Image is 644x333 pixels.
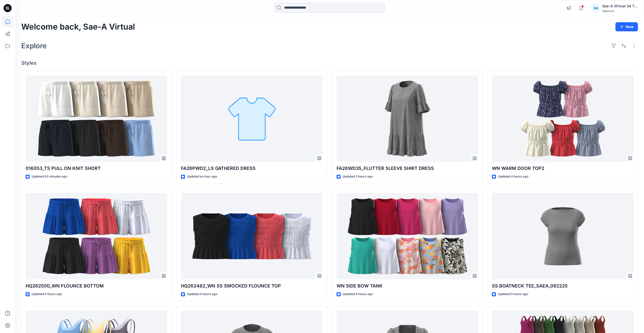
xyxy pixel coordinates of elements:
a: HQ262500_WN FLOUNCE BOTTOM [26,193,167,280]
p: Updated 4 hours ago [343,292,373,297]
p: Updated 2 hours ago [343,174,373,179]
a: WN SIDE BOW TANK [337,193,478,280]
div: Sae-A Virtual 3d Team [602,3,638,9]
p: Updated 4 hours ago [498,174,528,179]
h2: Welcome back, Sae-A Virtual [21,22,135,32]
button: New [615,22,638,31]
h4: Styles [21,60,638,66]
p: Updated an hour ago [187,174,217,179]
p: 016053_TS PULL ON KNIT SHORT [26,165,167,172]
a: FA26WD35_FLUTTER SLEEVE SHIRT DRESS [337,75,478,162]
a: WN WARM DOOR TOP2 [492,75,634,162]
p: Updated 4 hours ago [32,292,62,297]
p: WN SIDE BOW TANK [337,282,478,290]
div: Walmart [602,9,638,13]
p: HQ262500_WN FLOUNCE BOTTOM [26,282,167,290]
p: FA26WD35_FLUTTER SLEEVE SHIRT DRESS [337,165,478,172]
p: HQ262482_WN SS SMOCKED FLOUNCE TOP [181,282,323,290]
p: Updated 5 hours ago [498,292,528,297]
a: 016053_TS PULL ON KNIT SHORT [26,75,167,162]
h2: Explore [21,42,47,50]
p: FA26PWD2_LS GATHERED DRESS [181,165,323,172]
a: FA26PWD2_LS GATHERED DRESS [181,75,323,162]
div: SA [591,4,600,13]
a: HQ262482_WN SS SMOCKED FLOUNCE TOP [181,193,323,280]
p: Updated 4 hours ago [187,292,217,297]
p: WN WARM DOOR TOP2 [492,165,634,172]
a: SS BOATNECK TEE_SAEA_092225 [492,193,634,280]
p: Updated 43 minutes ago [32,174,67,179]
p: SS BOATNECK TEE_SAEA_092225 [492,282,634,290]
